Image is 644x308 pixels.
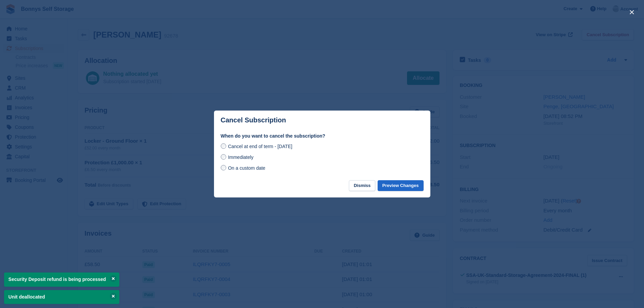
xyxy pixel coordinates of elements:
[221,143,226,149] input: Cancel at end of term - [DATE]
[221,116,286,124] p: Cancel Subscription
[349,180,375,191] button: Dismiss
[228,155,253,160] span: Immediately
[221,133,424,140] label: When do you want to cancel the subscription?
[4,273,119,286] p: Security Deposit refund is being processed
[378,180,424,191] button: Preview Changes
[228,144,292,149] span: Cancel at end of term - [DATE]
[221,154,226,160] input: Immediately
[626,7,637,18] button: close
[228,165,265,171] span: On a custom date
[4,290,119,304] p: Unit deallocated
[221,165,226,170] input: On a custom date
